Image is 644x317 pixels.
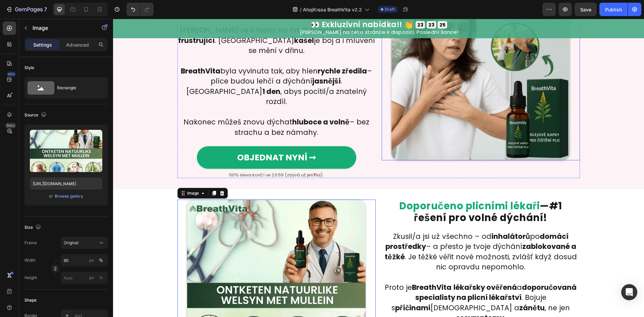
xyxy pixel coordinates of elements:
a: OBJEDNAT NYNÍ ➞ [84,127,243,150]
div: Undo/Redo [126,3,154,16]
strong: příčinami [282,284,317,294]
label: Height [24,275,37,281]
div: Shape [24,297,37,303]
button: px [97,274,105,282]
div: Source [24,111,48,120]
strong: jasnější [199,57,228,67]
button: Publish [599,3,628,16]
input: px% [61,272,108,284]
strong: hluboce a volně [179,98,236,108]
p: Advanced [66,41,89,48]
div: % [99,257,103,263]
input: https://example.com/image.jpg [30,177,102,190]
button: 7 [3,3,50,16]
iframe: Design area [113,19,644,317]
p: Zkusil/a jsi už všechno – od po – a přesto je tvoje dýchání . Je těžké věřit nové možnosti, zvláš... [269,213,466,254]
strong: symptomy [351,294,391,304]
span: AhojKrasa BreathVita v2.2 [303,6,362,13]
div: px [89,257,94,263]
span: Original [64,240,78,246]
input: px% [61,254,108,266]
div: Image [73,171,87,177]
label: Frame [24,240,37,246]
p: 50% sleva končí ve 23:59 (zbývá už jen ks). [64,154,263,158]
button: px [97,256,105,264]
button: % [88,256,96,264]
span: Draft [385,6,395,12]
span: Doporučeno plicními lékaři [286,180,427,194]
div: px [89,275,94,281]
strong: #1 řešení pro volné dýchání! [301,180,449,206]
span: Save [580,7,591,12]
p: Image [33,24,90,32]
strong: doporučovaná specialisty na plicní lékařství [302,264,464,283]
button: % [88,274,96,282]
div: Publish [605,6,622,13]
label: Width [24,257,36,263]
h2: — [269,181,467,207]
strong: zablokované a těžké [272,223,463,243]
p: Settings [33,41,52,48]
div: Open Intercom Messenger [621,284,637,300]
span: / [300,6,302,13]
div: Beta [5,123,16,128]
div: 450 [6,71,16,77]
strong: inhalátorů [378,213,417,222]
strong: domácí prostředky [272,213,455,232]
div: Browse gallery [55,193,83,199]
div: Rectangle [57,80,98,96]
p: 7 [44,5,47,13]
span: or [49,192,53,200]
strong: zánětu [406,284,432,294]
button: Save [575,3,597,16]
strong: BreathVita [299,264,338,273]
div: % [99,275,103,281]
strong: 7 [200,153,203,159]
div: Size [24,223,42,232]
strong: OBJEDNAT NYNÍ ➞ [124,133,203,145]
img: preview-image [30,130,102,172]
strong: 1 den [149,68,167,77]
strong: lékařsky ověřená [340,264,404,273]
button: Browse gallery [54,193,84,200]
div: Style [24,65,34,71]
p: Nakonec můžeš znovu dýchat – bez strachu a bez námahy. [65,98,262,119]
button: Original [61,237,108,249]
strong: rychle zředila [205,47,254,57]
p: Proto je a . Bojuje s [DEMOGRAPHIC_DATA] a , ne jen se . [269,264,466,305]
